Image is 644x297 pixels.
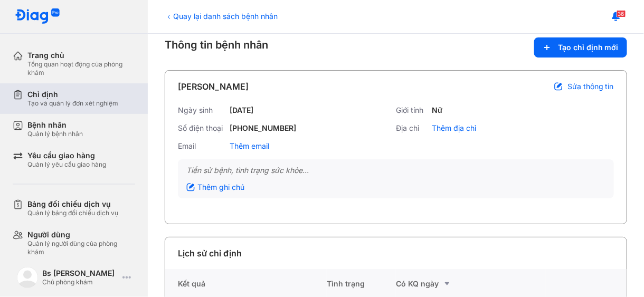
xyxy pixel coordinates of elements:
div: Bảng đối chiếu dịch vụ [27,199,118,209]
div: Lịch sử chỉ định [178,247,242,260]
div: Tiền sử bệnh, tình trạng sức khỏe... [186,166,605,175]
div: Thêm địa chỉ [432,123,476,133]
div: Bệnh nhân [27,120,83,130]
div: Giới tính [396,106,428,115]
div: Quản lý bệnh nhân [27,130,83,138]
span: 36 [617,10,626,17]
div: Email [178,141,225,151]
div: Quản lý người dùng của phòng khám [27,239,135,256]
div: Ngày sinh [178,106,225,115]
div: Số điện thoại [178,123,225,133]
div: Tạo và quản lý đơn xét nghiệm [27,99,118,108]
img: logo [17,267,38,288]
div: Người dùng [27,230,135,239]
div: Quản lý bảng đối chiếu dịch vụ [27,209,118,217]
span: Tạo chỉ định mới [558,43,619,52]
div: Trang chủ [27,51,135,60]
div: Thêm ghi chú [186,183,244,192]
div: Có KQ ngày [396,277,465,290]
span: Sửa thông tin [567,82,614,91]
div: Bs [PERSON_NAME] [42,269,118,278]
div: [PHONE_NUMBER] [230,123,296,133]
div: Tổng quan hoạt động của phòng khám [27,60,135,77]
div: Chỉ định [27,90,118,99]
div: Yêu cầu giao hàng [27,151,106,160]
div: Chủ phòng khám [42,278,118,286]
button: Tạo chỉ định mới [534,37,627,58]
div: Thêm email [230,141,269,151]
div: [PERSON_NAME] [178,80,249,93]
div: Địa chỉ [396,123,428,133]
div: Quay lại danh sách bệnh nhân [165,11,278,22]
div: Quản lý yêu cầu giao hàng [27,160,106,169]
div: Nữ [432,106,442,115]
img: logo [15,8,60,25]
div: Thông tin bệnh nhân [165,37,627,58]
div: [DATE] [230,106,253,115]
